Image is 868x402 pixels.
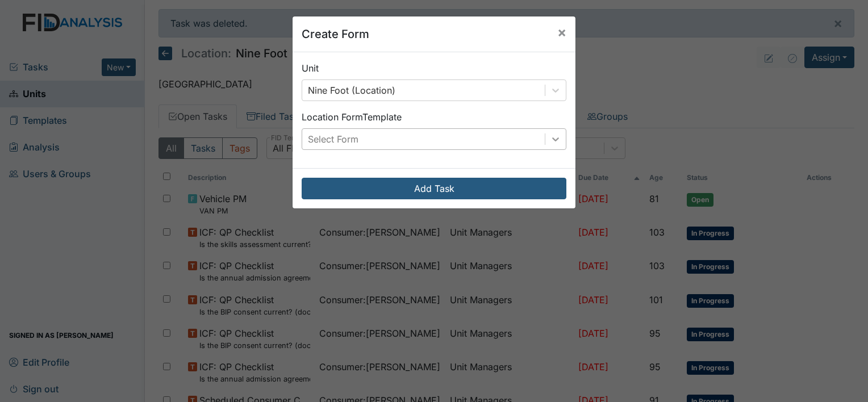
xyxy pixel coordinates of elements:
[302,26,369,43] h5: Create Form
[302,110,402,124] label: Location Form Template
[302,61,319,75] label: Unit
[302,178,566,199] button: Add Task
[308,83,395,97] div: Nine Foot (Location)
[557,24,566,40] span: ×
[548,16,575,48] button: Close
[308,132,358,146] div: Select Form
